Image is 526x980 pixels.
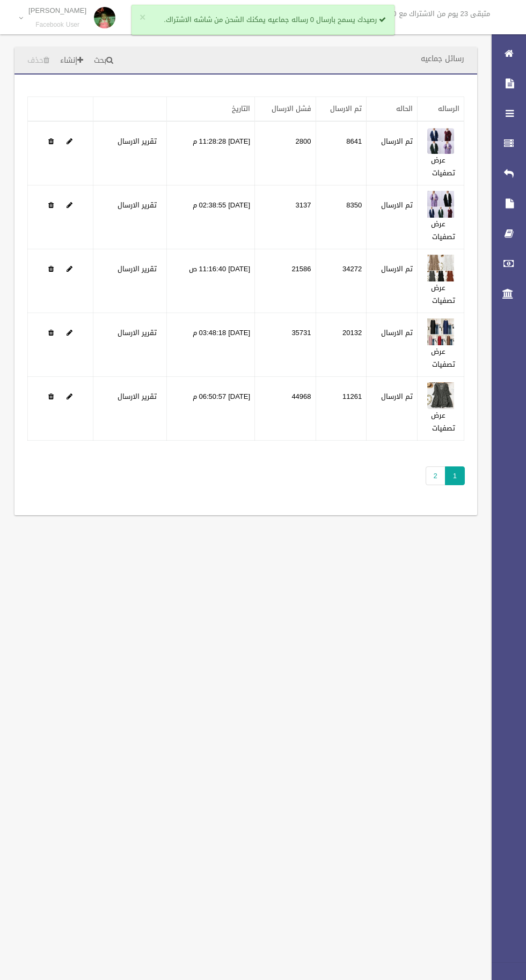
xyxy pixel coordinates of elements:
[255,185,316,249] td: 3137
[381,135,413,148] label: تم الارسال
[316,377,367,441] td: 11261
[255,377,316,441] td: 44968
[381,390,413,403] label: تم الارسال
[431,217,455,243] a: عرض تصفيات
[272,102,311,115] a: فشل الارسال
[67,390,72,403] a: Edit
[367,97,418,122] th: الحاله
[255,313,316,377] td: 35731
[431,345,455,371] a: عرض تصفيات
[427,262,454,276] a: Edit
[67,262,72,276] a: Edit
[427,198,454,212] a: Edit
[427,390,454,403] a: Edit
[431,281,455,307] a: عرض تصفيات
[131,5,394,35] div: رصيدك يسمح بارسال 0 رساله جماعيه يمكنك الشحن من شاشه الاشتراك.
[426,466,445,485] a: 2
[232,102,250,115] a: التاريخ
[67,135,72,148] a: Edit
[140,12,145,23] button: ×
[427,191,454,218] img: 638734956021166553.jpeg
[431,409,455,435] a: عرض تصفيات
[118,326,157,339] a: تقرير الارسال
[316,185,367,249] td: 8350
[427,326,454,339] a: Edit
[316,249,367,313] td: 34272
[28,6,86,14] p: [PERSON_NAME]
[427,255,454,281] img: 638892999007311369.jpg
[255,249,316,313] td: 21586
[90,51,118,71] a: بحث
[445,466,465,485] span: 1
[427,382,454,409] img: 638907078397972967.jpg
[431,153,455,180] a: عرض تصفيات
[381,326,413,339] label: تم الارسال
[316,313,367,377] td: 20132
[167,121,255,185] td: [DATE] 11:28:28 م
[427,318,454,345] img: 638897466629339073.jpg
[118,390,157,403] a: تقرير الارسال
[167,249,255,313] td: [DATE] 11:16:40 ص
[118,135,157,148] a: تقرير الارسال
[316,121,367,185] td: 8641
[427,127,454,154] img: 638728362048474020.jpg
[381,199,413,212] label: تم الارسال
[167,313,255,377] td: [DATE] 03:48:18 م
[427,135,454,148] a: Edit
[418,97,464,122] th: الرساله
[255,121,316,185] td: 2800
[118,198,157,212] a: تقرير الارسال
[56,51,87,71] a: إنشاء
[381,263,413,276] label: تم الارسال
[167,377,255,441] td: [DATE] 06:50:57 م
[408,48,477,69] header: رسائل جماعيه
[330,102,362,115] a: تم الارسال
[67,326,72,339] a: Edit
[28,21,86,29] small: Facebook User
[167,185,255,249] td: [DATE] 02:38:55 م
[118,262,157,276] a: تقرير الارسال
[67,198,72,212] a: Edit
